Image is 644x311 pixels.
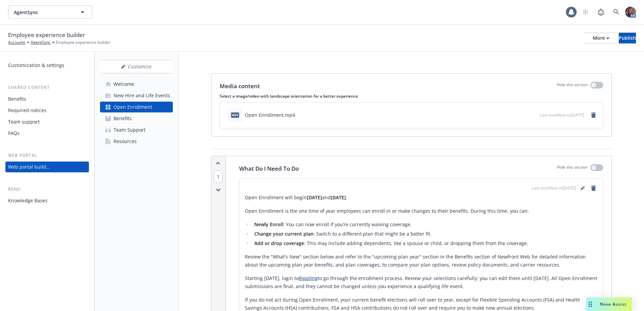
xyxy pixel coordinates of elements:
[254,240,304,246] strong: Add or drop coverage
[331,194,346,201] strong: [DATE]
[220,82,260,91] p: Media content
[245,253,598,269] p: Review the "What's New" section below and refer to the "upcoming plan year" section in the Benefi...
[214,173,223,180] button: 1
[585,33,617,43] button: More
[56,39,110,45] span: Employee experience builder
[5,162,89,172] a: Web portal builder
[307,194,322,201] strong: [DATE]
[8,60,64,71] div: Customization & settings
[114,79,134,90] div: Welcome
[8,5,92,19] button: AgentSync
[5,152,89,159] div: Web portal
[254,231,314,237] strong: Change your current plan
[231,112,239,117] span: mp4
[540,112,584,118] span: Last modified on [DATE]
[299,275,318,281] a: Rippling
[5,60,89,71] a: Customization & settings
[245,111,295,118] div: Open Enrollment.mp4
[220,93,603,99] p: Select a image/video with landscape orientation for a better experience
[100,136,173,147] a: Resources
[610,5,623,19] a: Search
[8,116,40,127] div: Team support
[5,186,89,193] div: Benji
[5,116,89,127] a: Team support
[600,301,626,307] span: Nova Assist
[619,33,636,43] button: Publish
[586,298,632,311] button: Nova Assist
[114,125,146,135] div: Team Support
[586,298,594,311] div: Drag to move
[5,94,89,104] a: Benefits
[625,7,636,18] img: photo
[252,230,598,238] li: : Switch to a different plan that might be a better fit.
[8,195,47,206] div: Knowledge Bases
[114,102,152,112] div: Open Enrollment
[252,220,598,229] li: : You can now enroll if you’re currently waiving coverage.
[100,79,173,90] a: Welcome
[14,9,72,16] span: AgentSync
[5,84,89,91] div: Shared content
[245,207,598,215] p: Open Enrollment is the one time of year employees can enroll in or make changes to their benefits...
[8,39,25,45] a: Accounts
[252,239,598,247] li: : This may include adding dependents, like a spouse or child, or dropping them from the coverage.
[100,60,173,73] div: Customize
[100,102,173,112] a: Open Enrollment
[579,184,587,192] a: editPencil
[557,82,588,91] p: Hide this section
[31,39,51,45] a: AgentSync
[531,111,537,118] button: preview file
[8,94,26,104] div: Benefits
[100,113,173,124] a: Benefits
[589,111,598,119] a: remove
[114,90,170,101] div: New Hire and Life Events
[114,136,137,147] div: Resources
[114,113,132,124] div: Benefits
[214,170,223,183] span: 1
[100,125,173,135] a: Team Support
[532,185,576,191] span: Last modified on [DATE]
[8,31,85,39] span: Employee experience builder
[5,128,89,139] a: FAQs
[239,164,299,173] p: What Do I Need To Do
[8,105,46,116] div: Required notices
[557,164,588,173] p: Hide this section
[8,128,20,139] div: FAQs
[589,184,598,192] a: remove
[100,60,173,73] button: Customize
[254,221,283,228] strong: Newly Enroll
[579,5,592,19] a: Start snowing
[5,195,89,206] a: Knowledge Bases
[520,111,526,118] button: download file
[593,33,609,43] div: More
[5,105,89,116] a: Required notices
[8,162,50,172] div: Web portal builder
[100,90,173,101] a: New Hire and Life Events
[245,274,598,290] p: Starting [DATE], login to to go through the enrollment process. Review your selections carefully;...
[594,5,608,19] a: Report a Bug
[245,194,598,202] p: Open Enrollment will begin and .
